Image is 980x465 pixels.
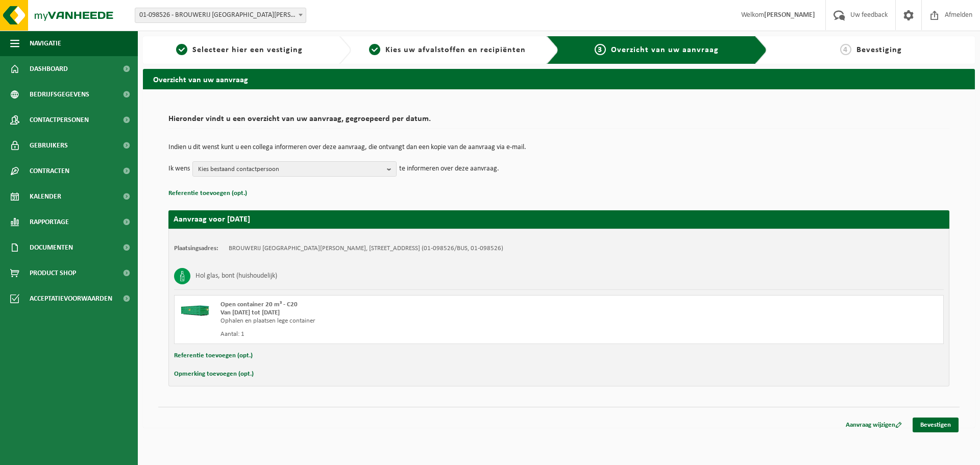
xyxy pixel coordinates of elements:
[30,286,112,311] span: Acceptatievoorwaarden
[399,161,499,177] p: te informeren over deze aanvraag.
[30,260,76,286] span: Product Shop
[135,8,306,22] span: 01-098526 - BROUWERIJ SINT BERNARDUS - WATOU
[180,301,210,316] img: HK-XC-20-GN-00.png
[168,144,949,151] p: Indien u dit wenst kunt u een collega informeren over deze aanvraag, die ontvangt dan een kopie v...
[30,31,61,56] span: Navigatie
[369,44,380,55] span: 2
[220,309,280,316] strong: Van [DATE] tot [DATE]
[30,82,89,107] span: Bedrijfsgegevens
[30,184,61,209] span: Kalender
[198,162,383,177] span: Kies bestaand contactpersoon
[148,44,331,56] a: 1Selecteer hier een vestiging
[764,11,815,19] strong: [PERSON_NAME]
[356,44,539,56] a: 2Kies uw afvalstoffen en recipiënten
[220,301,298,308] span: Open container 20 m³ - C20
[192,46,303,54] span: Selecteer hier een vestiging
[174,215,250,224] strong: Aanvraag voor [DATE]
[856,46,902,54] span: Bevestiging
[913,418,959,432] a: Bevestigen
[220,330,600,338] div: Aantal: 1
[385,46,526,54] span: Kies uw afvalstoffen en recipiënten
[192,161,397,177] button: Kies bestaand contactpersoon
[135,8,306,23] span: 01-098526 - BROUWERIJ SINT BERNARDUS - WATOU
[30,209,69,235] span: Rapportage
[168,187,247,200] button: Referentie toevoegen (opt.)
[30,235,73,260] span: Documenten
[174,245,218,252] strong: Plaatsingsadres:
[838,418,910,432] a: Aanvraag wijzigen
[595,44,606,55] span: 3
[229,244,503,253] td: BROUWERIJ [GEOGRAPHIC_DATA][PERSON_NAME], [STREET_ADDRESS] (01-098526/BUS, 01-098526)
[174,349,253,362] button: Referentie toevoegen (opt.)
[195,268,277,284] h3: Hol glas, bont (huishoudelijk)
[30,107,89,133] span: Contactpersonen
[168,115,949,129] h2: Hieronder vindt u een overzicht van uw aanvraag, gegroepeerd per datum.
[30,56,68,82] span: Dashboard
[611,46,719,54] span: Overzicht van uw aanvraag
[176,44,187,55] span: 1
[168,161,190,177] p: Ik wens
[30,133,68,158] span: Gebruikers
[220,317,600,325] div: Ophalen en plaatsen lege container
[30,158,69,184] span: Contracten
[174,368,254,381] button: Opmerking toevoegen (opt.)
[143,69,975,89] h2: Overzicht van uw aanvraag
[840,44,851,55] span: 4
